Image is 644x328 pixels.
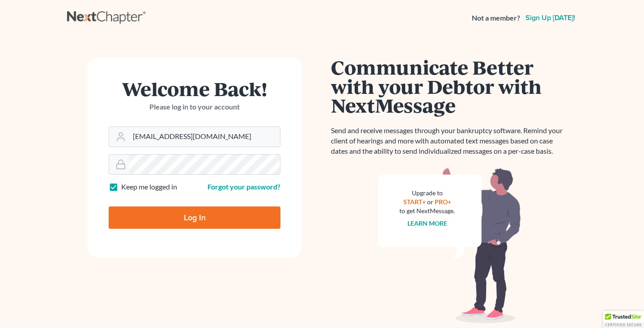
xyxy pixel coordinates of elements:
span: or [427,198,433,206]
label: Keep me logged in [121,182,177,192]
p: Send and receive messages through your bankruptcy software. Remind your client of hearings and mo... [331,126,568,156]
div: to get NextMessage. [399,206,455,215]
a: START+ [403,198,426,206]
input: Email Address [129,127,280,147]
a: Forgot your password? [208,182,280,191]
div: TrustedSite Certified [603,311,644,328]
strong: Not a member? [472,13,520,23]
a: Learn more [407,219,447,227]
p: Please log in to your account [109,102,280,112]
a: PRO+ [435,198,451,206]
a: Sign up [DATE]! [524,14,577,21]
h1: Welcome Back! [109,79,280,98]
div: Upgrade to [399,189,455,198]
input: Log In [109,206,280,229]
h1: Communicate Better with your Debtor with NextMessage [331,58,568,115]
img: nextmessage_bg-59042aed3d76b12b5cd301f8e5b87938c9018125f34e5fa2b7a6b67550977c72.svg [378,167,521,324]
